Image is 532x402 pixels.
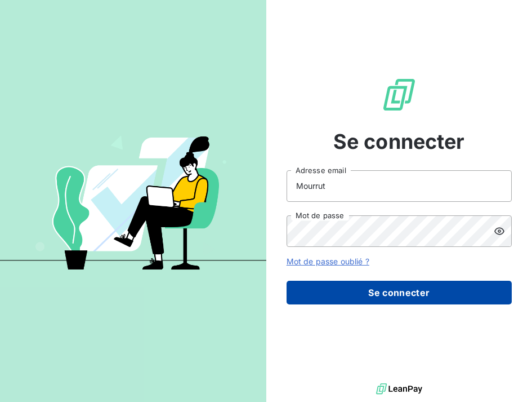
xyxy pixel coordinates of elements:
img: Logo LeanPay [381,77,417,113]
input: placeholder [287,170,512,202]
button: Se connecter [287,281,512,304]
span: Se connecter [333,126,465,157]
a: Mot de passe oublié ? [287,257,369,266]
img: logo [376,381,422,397]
